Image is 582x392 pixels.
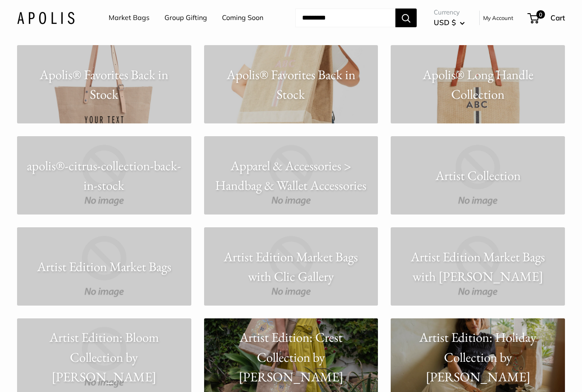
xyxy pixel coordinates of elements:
[17,11,75,24] img: Apolis
[17,64,191,104] p: Apolis® Favorites Back in Stock
[7,360,91,385] iframe: Sign Up via Text for Offers
[391,45,565,123] a: Apolis® Long Handle Collection
[204,246,378,286] p: Artist Edition Market Bags with Clic Gallery
[395,9,417,27] button: Search
[434,18,456,27] span: USD $
[391,227,565,306] a: Artist Edition Market Bags with [PERSON_NAME]
[434,16,465,29] button: USD $
[17,45,191,123] a: Apolis® Favorites Back in Stock
[164,11,207,24] a: Group Gifting
[204,45,378,123] a: Apolis® Favorites Back in Stock
[17,256,191,276] p: Artist Edition Market Bags
[528,11,565,25] a: 0 Cart
[17,328,191,387] p: Artist Edition: Bloom Collection by [PERSON_NAME]
[17,136,191,215] a: apolis®-citrus-collection-back-in-stock
[204,328,378,387] p: Artist Edition: Crest Collection by [PERSON_NAME]
[391,64,565,104] p: Apolis® Long Handle Collection
[391,246,565,286] p: Artist Edition Market Bags with [PERSON_NAME]
[295,9,395,27] input: Search...
[17,227,191,306] a: Artist Edition Market Bags
[204,155,378,195] p: Apparel & Accessories > Handbag & Wallet Accessories
[391,328,565,387] p: Artist Edition: Holiday Collection by [PERSON_NAME]
[204,227,378,306] a: Artist Edition Market Bags with Clic Gallery
[17,155,191,195] p: apolis®-citrus-collection-back-in-stock
[550,13,565,22] span: Cart
[109,11,150,24] a: Market Bags
[434,6,465,18] span: Currency
[391,165,565,185] p: Artist Collection
[536,10,545,19] span: 0
[204,136,378,215] a: Apparel & Accessories > Handbag & Wallet Accessories
[204,64,378,104] p: Apolis® Favorites Back in Stock
[483,13,513,23] a: My Account
[222,11,263,24] a: Coming Soon
[391,136,565,215] a: Artist Collection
